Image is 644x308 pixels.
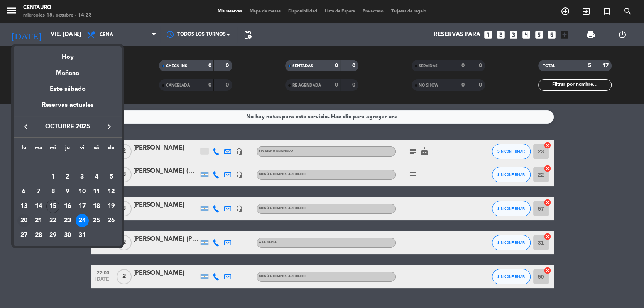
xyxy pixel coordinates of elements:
[17,228,31,243] td: 27 de octubre de 2025
[60,170,75,184] td: 2 de octubre de 2025
[60,184,75,199] td: 9 de octubre de 2025
[14,62,122,78] div: Mañana
[17,229,30,242] div: 27
[17,155,118,170] td: OCT.
[60,213,75,228] td: 23 de octubre de 2025
[31,143,46,155] th: martes
[17,199,31,214] td: 13 de octubre de 2025
[32,229,45,242] div: 28
[17,213,31,228] td: 20 de octubre de 2025
[105,200,118,213] div: 19
[17,214,30,227] div: 20
[60,143,75,155] th: jueves
[90,214,103,227] div: 25
[90,199,104,214] td: 18 de octubre de 2025
[31,213,46,228] td: 21 de octubre de 2025
[14,78,122,100] div: Este sábado
[33,122,102,132] span: octubre 2025
[76,185,89,198] div: 10
[75,228,90,243] td: 31 de octubre de 2025
[46,200,59,213] div: 15
[104,199,118,214] td: 19 de octubre de 2025
[46,170,60,184] td: 1 de octubre de 2025
[46,229,59,242] div: 29
[90,143,104,155] th: sábado
[104,170,118,184] td: 5 de octubre de 2025
[61,214,74,227] div: 23
[61,200,74,213] div: 16
[17,200,30,213] div: 13
[104,143,118,155] th: domingo
[75,184,90,199] td: 10 de octubre de 2025
[105,122,114,131] i: keyboard_arrow_right
[60,199,75,214] td: 16 de octubre de 2025
[46,185,59,198] div: 8
[75,213,90,228] td: 24 de octubre de 2025
[14,100,122,116] div: Reservas actuales
[105,214,118,227] div: 26
[105,185,118,198] div: 12
[75,170,90,184] td: 3 de octubre de 2025
[90,184,104,199] td: 11 de octubre de 2025
[90,170,103,184] div: 4
[14,46,122,62] div: Hoy
[76,200,89,213] div: 17
[90,185,103,198] div: 11
[104,184,118,199] td: 12 de octubre de 2025
[17,185,30,198] div: 6
[17,184,31,199] td: 6 de octubre de 2025
[104,213,118,228] td: 26 de octubre de 2025
[46,214,59,227] div: 22
[31,228,46,243] td: 28 de octubre de 2025
[21,122,30,131] i: keyboard_arrow_left
[17,143,31,155] th: lunes
[32,185,45,198] div: 7
[46,213,60,228] td: 22 de octubre de 2025
[90,200,103,213] div: 18
[102,122,116,132] button: keyboard_arrow_right
[31,199,46,214] td: 14 de octubre de 2025
[75,199,90,214] td: 17 de octubre de 2025
[76,214,89,227] div: 24
[19,122,33,132] button: keyboard_arrow_left
[60,228,75,243] td: 30 de octubre de 2025
[32,214,45,227] div: 21
[76,170,89,184] div: 3
[46,143,60,155] th: miércoles
[46,199,60,214] td: 15 de octubre de 2025
[61,229,74,242] div: 30
[46,184,60,199] td: 8 de octubre de 2025
[105,170,118,184] div: 5
[90,170,104,184] td: 4 de octubre de 2025
[32,200,45,213] div: 14
[61,185,74,198] div: 9
[61,170,74,184] div: 2
[90,213,104,228] td: 25 de octubre de 2025
[46,228,60,243] td: 29 de octubre de 2025
[46,170,59,184] div: 1
[31,184,46,199] td: 7 de octubre de 2025
[76,229,89,242] div: 31
[75,143,90,155] th: viernes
